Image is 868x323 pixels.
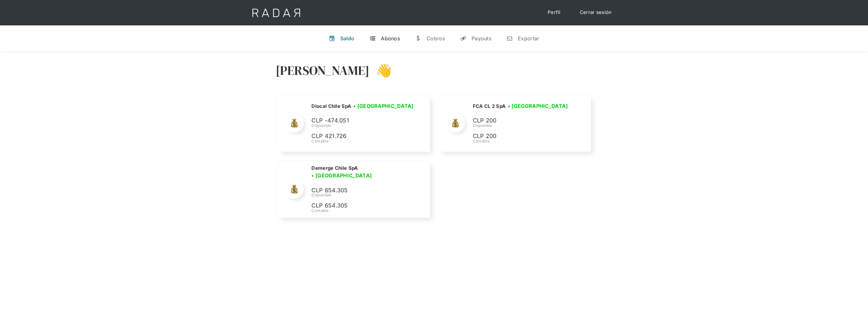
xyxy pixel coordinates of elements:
h3: 👋 [369,63,392,78]
div: v [329,35,335,42]
a: Perfil [541,6,567,19]
div: Saldo [340,35,355,42]
div: Abonos [381,35,400,42]
p: CLP 654.305 [311,201,407,210]
div: Disponible [311,192,422,198]
div: Payouts [472,35,491,42]
h3: • [GEOGRAPHIC_DATA] [353,102,414,110]
div: w [415,35,421,42]
div: Contable [311,138,415,144]
div: n [506,35,513,42]
h3: • [GEOGRAPHIC_DATA] [508,102,568,110]
div: Exportar [518,35,539,42]
div: t [369,35,376,42]
p: CLP 200 [473,132,568,141]
h2: FCA CL 2 SpA [473,103,506,109]
div: Contable [311,208,422,214]
p: CLP 421.726 [311,132,407,141]
p: CLP 654.305 [311,186,407,195]
p: CLP 200 [473,116,568,125]
h3: • [GEOGRAPHIC_DATA] [311,172,372,179]
a: Cerrar sesión [573,6,618,19]
div: y [460,35,467,42]
div: Cobros [427,35,445,42]
div: Contable [473,138,570,144]
h3: [PERSON_NAME] [276,63,370,78]
h2: Dlocal Chile SpA [311,103,351,109]
div: Disponible [473,123,570,129]
h2: Demerge Chile SpA [311,165,358,171]
p: CLP -474.051 [311,116,407,125]
div: Disponible [311,123,415,129]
